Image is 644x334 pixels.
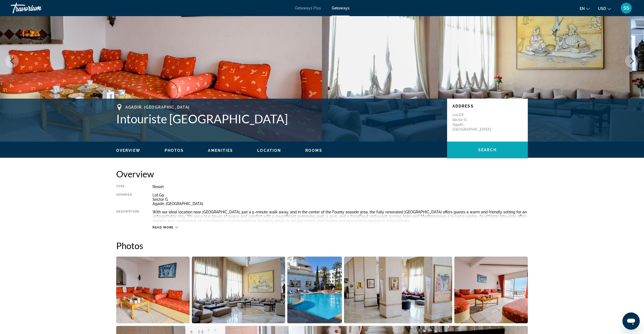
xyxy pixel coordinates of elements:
[625,54,639,68] button: Next image
[116,112,442,126] h1: Intouriste [GEOGRAPHIC_DATA]
[153,193,528,206] div: Lot.G9 Sector G Agadir, [GEOGRAPHIC_DATA]
[208,148,233,153] span: Amenities
[452,112,496,132] p: Lot.G9 Sector G Agadir, [GEOGRAPHIC_DATA]
[153,185,528,189] div: Resort
[478,148,497,152] span: Search
[165,148,184,153] span: Photos
[165,148,184,153] button: Photos
[580,6,585,11] span: en
[454,256,528,324] button: Open full-screen image slider
[580,5,590,12] button: Change language
[447,142,528,158] button: Search
[5,54,19,68] button: Previous image
[11,1,65,15] a: Travorium
[208,148,233,153] button: Amenities
[295,6,321,10] a: Getaways Plus
[116,168,528,179] h2: Overview
[257,148,281,153] span: Location
[153,226,174,229] span: Read more
[344,256,452,324] button: Open full-screen image slider
[257,148,281,153] button: Location
[116,193,139,206] div: Address
[619,2,633,14] button: User Menu
[153,225,178,229] button: Read more
[116,256,190,324] button: Open full-screen image slider
[116,185,139,189] div: Type
[452,104,522,108] p: Address
[305,148,322,153] span: Rooms
[287,256,342,324] button: Open full-screen image slider
[116,210,139,223] div: Description
[153,210,528,223] div: With our ideal location near [GEOGRAPHIC_DATA], just a 5-minute walk away, and in the center of t...
[116,148,140,153] button: Overview
[622,313,640,330] iframe: Button to launch messaging window
[598,6,606,11] span: USD
[116,148,140,153] span: Overview
[125,105,190,109] span: Agadir, [GEOGRAPHIC_DATA]
[192,256,285,324] button: Open full-screen image slider
[623,5,629,11] span: SS
[305,148,322,153] button: Rooms
[116,240,528,251] h2: Photos
[598,5,611,12] button: Change currency
[332,6,349,10] a: Getaways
